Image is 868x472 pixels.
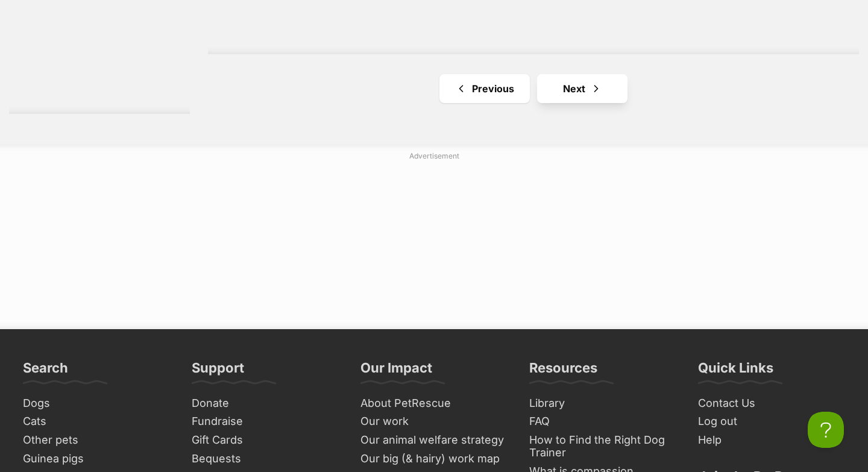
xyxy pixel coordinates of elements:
a: Our animal welfare strategy [356,431,512,450]
a: Cats [18,412,175,431]
h3: Quick Links [698,359,773,383]
iframe: Advertisement [142,166,726,317]
nav: Pagination [208,74,859,103]
a: Our work [356,412,512,431]
h3: Support [192,359,244,383]
a: Donate [187,394,344,413]
a: Contact Us [693,394,850,413]
a: Log out [693,412,850,431]
a: Bequests [187,450,344,468]
h3: Search [23,359,68,383]
a: Previous page [439,74,530,103]
a: Dogs [18,394,175,413]
a: Fundraise [187,412,344,431]
a: Help [693,431,850,450]
a: FAQ [524,412,681,431]
iframe: Help Scout Beacon - Open [808,412,844,448]
a: Our big (& hairy) work map [356,450,512,468]
a: Other pets [18,431,175,450]
a: Guinea pigs [18,450,175,468]
a: Library [524,394,681,413]
a: How to Find the Right Dog Trainer [524,431,681,462]
a: Next page [537,74,627,103]
a: Gift Cards [187,431,344,450]
h3: Our Impact [360,359,432,383]
h3: Resources [529,359,597,383]
a: About PetRescue [356,394,512,413]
